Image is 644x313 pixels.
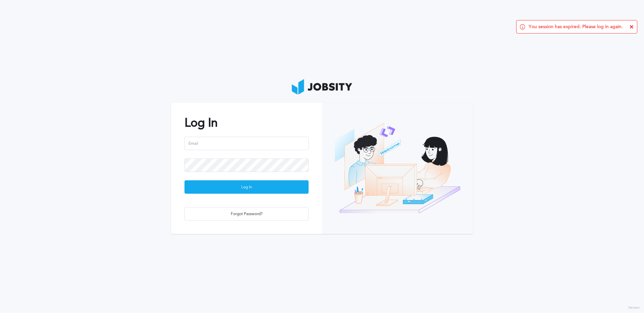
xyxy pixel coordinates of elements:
button: Forgot Password? [184,207,309,221]
h2: Log In [184,116,309,130]
label: Version: [628,306,641,310]
button: Log In [184,180,309,194]
span: You session has expired. Please log in again. [529,24,623,29]
div: Log In [185,181,308,194]
input: Email [184,137,309,150]
div: Forgot Password? [185,207,308,221]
